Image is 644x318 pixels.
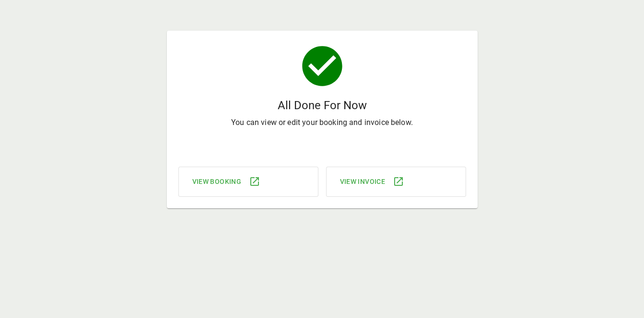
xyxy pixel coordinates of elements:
span: View Booking [192,176,242,188]
button: View Booking [183,171,270,193]
span: View Invoice [340,176,386,188]
h5: All Done For Now [278,98,367,113]
button: View Invoice [330,171,414,193]
p: You can view or edit your booking and invoice below. [231,117,413,128]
